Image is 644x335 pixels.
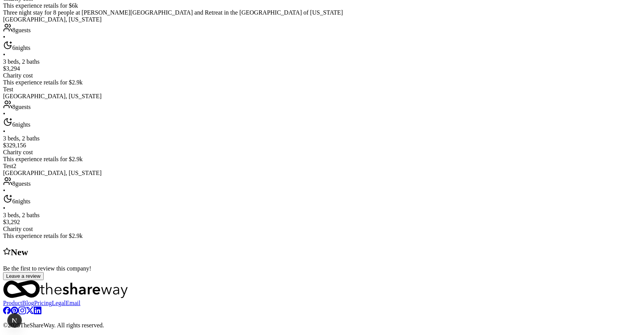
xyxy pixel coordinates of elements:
[3,51,641,58] div: •
[11,247,28,257] span: New
[12,180,31,187] span: 8 guests
[3,212,641,219] div: 3 beds, 2 baths
[3,226,641,233] div: Charity cost
[3,272,44,280] button: Leave a review
[3,93,641,100] div: [GEOGRAPHIC_DATA], [US_STATE]
[66,300,80,306] a: Email
[3,86,641,93] div: Test
[22,300,34,306] a: Blog
[3,187,641,194] div: •
[3,128,641,135] div: •
[3,58,641,65] div: 3 beds, 2 baths
[12,198,30,205] span: 6 nights
[3,265,641,272] div: Be the first to review this company!
[3,65,641,72] div: $3,294
[52,300,66,306] a: Legal
[3,219,641,226] div: $3,292
[3,205,641,212] div: •
[12,104,31,110] span: 8 guests
[3,149,641,156] div: Charity cost
[3,233,641,239] div: This experience retails for $2.9k
[3,300,22,306] a: Product
[3,322,641,329] p: © 2025 TheShareWay. All rights reserved.
[3,111,641,117] div: •
[12,45,30,51] span: 6 nights
[12,121,30,128] span: 6 nights
[3,163,641,170] div: Test2
[12,27,31,33] span: 8 guests
[3,34,641,41] div: •
[3,170,641,177] div: [GEOGRAPHIC_DATA], [US_STATE]
[3,72,641,79] div: Charity cost
[3,156,641,163] div: This experience retails for $2.9k
[3,142,641,149] div: $329,156
[3,135,641,142] div: 3 beds, 2 baths
[3,79,641,86] div: This experience retails for $2.9k
[34,300,52,306] a: Pricing
[3,300,641,307] nav: quick links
